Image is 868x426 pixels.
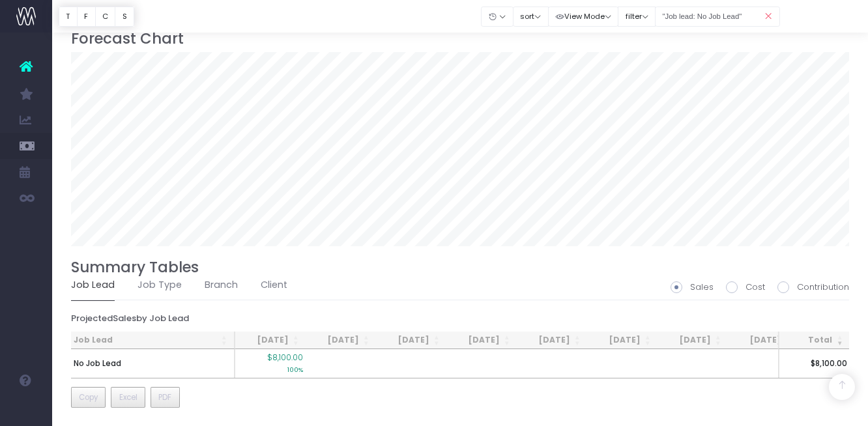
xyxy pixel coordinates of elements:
[77,7,96,27] button: F
[728,332,798,349] th: Mar 26: activate to sort column ascending: activate to sort column ascending: activate to sort co...
[267,352,303,363] span: $8,100.00
[261,270,287,300] a: Client
[777,281,849,294] label: Contribution
[111,387,145,408] button: Excel
[59,7,134,27] div: Vertical button group
[79,391,98,403] span: Copy
[671,281,714,294] label: Sales
[59,7,78,27] button: T
[658,332,728,349] th: Feb 26: activate to sort column ascending: activate to sort column ascending: activate to sort co...
[95,7,116,27] button: C
[287,363,303,374] small: 100%
[137,270,182,300] a: Job Type
[113,313,136,324] span: Sales
[74,358,121,369] span: No Job Lead
[587,332,658,349] th: Jan 26: activate to sort column ascending: activate to sort column ascending: activate to sort co...
[71,387,106,408] button: Copy
[777,332,849,349] th: Total: activate to sort column ascending: activate to sort column ascending: activate to sort col...
[119,391,137,403] span: Excel
[71,30,850,48] h3: Forecast Chart
[618,7,656,27] button: filter
[777,349,849,378] td: $8,100.00
[205,270,238,300] a: Branch
[548,7,619,27] button: View Mode
[16,400,36,419] img: images/default_profile_image.png
[376,332,446,349] th: Oct 25: activate to sort column ascending: activate to sort column ascending: activate to sort co...
[517,332,587,349] th: Dec 25: activate to sort column ascending: activate to sort column ascending: activate to sort co...
[71,332,235,349] th: Job Lead: activate to sort column ascending: activate to sort column ascending: activate to sort ...
[115,7,134,27] button: S
[726,281,765,294] label: Cost
[71,259,850,276] h3: Summary Tables
[306,332,376,349] th: Sep 25: activate to sort column ascending: activate to sort column ascending: activate to sort co...
[71,313,850,324] h6: Projected by Job Lead
[235,332,306,349] th: Aug 25: activate to sort column ascending: activate to sort column ascending: activate to sort co...
[446,332,517,349] th: Nov 25: activate to sort column ascending: activate to sort column ascending: activate to sort co...
[151,387,180,408] button: PDF
[71,270,115,300] a: Job Lead
[158,391,171,403] span: PDF
[513,7,549,27] button: sort
[655,7,780,27] input: Search...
